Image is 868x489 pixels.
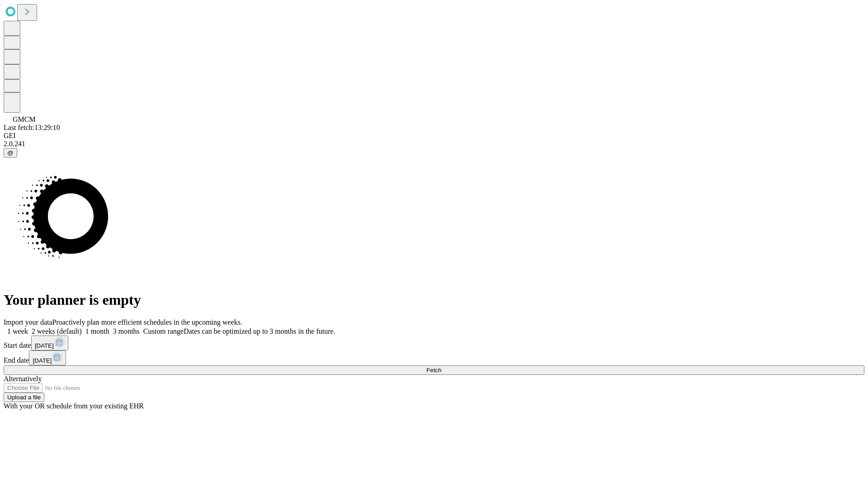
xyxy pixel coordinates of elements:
[426,367,441,374] span: Fetch
[4,148,17,158] button: @
[4,350,864,365] div: End date
[4,336,864,350] div: Start date
[4,124,60,131] span: Last fetch: 13:29:10
[52,318,242,326] span: Proactively plan more efficient schedules in the upcoming weeks.
[7,149,14,156] span: @
[33,357,52,364] span: [DATE]
[4,140,864,148] div: 2.0.241
[31,336,68,350] button: [DATE]
[13,115,36,123] span: GMCM
[32,327,82,335] span: 2 weeks (default)
[4,292,864,308] h1: Your planner is empty
[4,375,42,383] span: Alternatively
[7,327,28,335] span: 1 week
[184,327,335,335] span: Dates can be optimized up to 3 months in the future.
[4,402,144,410] span: With your OR schedule from your existing EHR
[4,365,864,375] button: Fetch
[85,327,109,335] span: 1 month
[143,327,184,335] span: Custom range
[35,342,54,349] span: [DATE]
[113,327,140,335] span: 3 months
[4,393,44,402] button: Upload a file
[4,318,52,326] span: Import your data
[29,350,66,365] button: [DATE]
[4,132,864,140] div: GEI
